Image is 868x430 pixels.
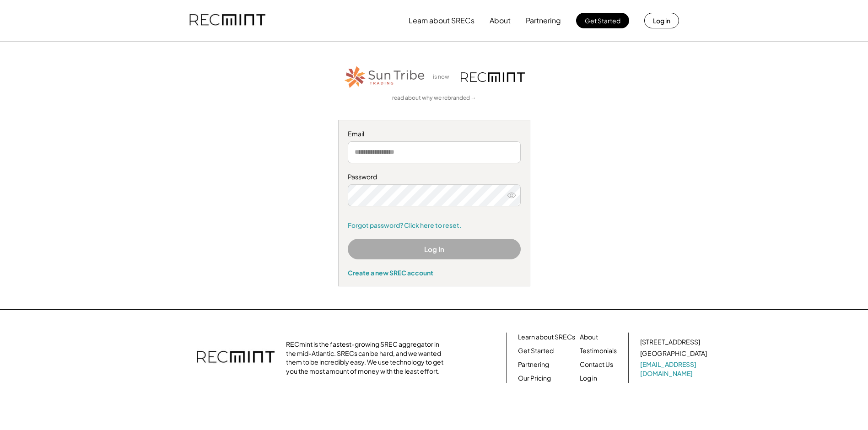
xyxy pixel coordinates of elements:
a: read about why we rebranded → [392,94,476,102]
a: Get Started [518,346,554,355]
button: About [490,11,511,30]
img: recmint-logotype%403x.png [189,5,265,36]
a: Learn about SRECs [518,333,575,342]
div: Email [348,129,521,139]
button: Partnering [526,11,561,30]
div: is now [431,73,456,81]
a: Forgot password? Click here to reset. [348,221,521,230]
img: recmint-logotype%403x.png [197,342,275,374]
a: Log in [580,374,597,383]
div: Create a new SREC account [348,269,521,277]
div: RECmint is the fastest-growing SREC aggregator in the mid-Atlantic. SRECs can be hard, and we wan... [286,340,448,376]
button: Get Started [576,13,629,28]
div: [GEOGRAPHIC_DATA] [640,349,707,358]
button: Learn about SRECs [409,11,474,30]
a: Our Pricing [518,374,551,383]
div: [STREET_ADDRESS] [640,338,700,347]
div: Password [348,172,521,182]
a: Contact Us [580,360,613,369]
a: Partnering [518,360,549,369]
button: Log In [348,239,521,259]
a: Testimonials [580,346,617,355]
img: STT_Horizontal_Logo%2B-%2BColor.png [344,64,426,90]
button: Log in [644,13,679,28]
img: recmint-logotype%403x.png [461,72,525,82]
a: [EMAIL_ADDRESS][DOMAIN_NAME] [640,360,709,378]
a: About [580,333,598,342]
